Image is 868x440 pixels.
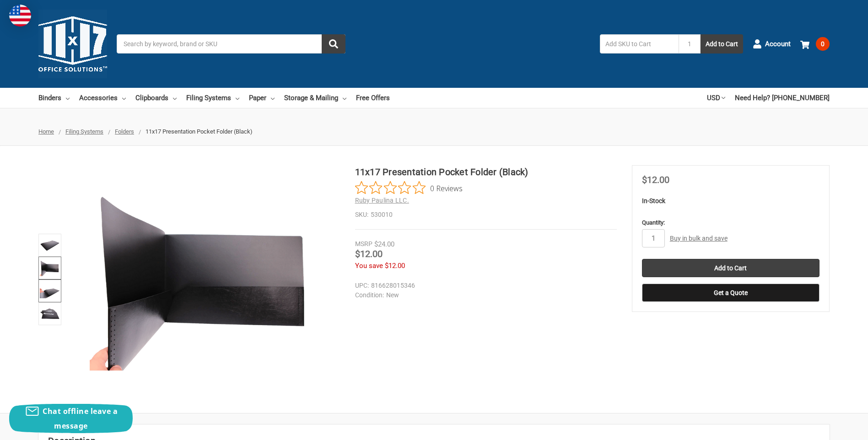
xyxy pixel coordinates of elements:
img: duty and tax information for United States [9,5,31,27]
dd: 816628015346 [355,281,613,290]
a: Folders [115,128,134,135]
span: 11x17 Presentation Pocket Folder (Black) [146,128,253,135]
a: Ruby Paulina LLC. [355,197,409,204]
a: Storage & Mailing [284,88,346,108]
h1: 11x17 Presentation Pocket Folder (Black) [355,165,617,179]
a: Account [753,32,791,56]
dd: New [355,290,613,300]
p: In-Stock [642,196,819,206]
a: Paper [249,88,275,108]
a: Accessories [79,88,126,108]
span: $12.00 [642,174,669,185]
img: 11x17 2 pocket folder holds 11" x 17" documents and drawings [40,281,60,301]
span: 0 Reviews [430,181,463,195]
a: Filing Systems [186,88,239,108]
input: Add to Cart [642,259,819,277]
label: Quantity: [642,218,819,227]
img: 11x17 Presentation Pocket Folder (Black) [90,165,318,394]
a: Buy in bulk and save [670,235,728,242]
input: Search by keyword, brand or SKU [117,34,345,54]
dt: UPC: [355,281,369,290]
button: Rated 0 out of 5 stars from 0 reviews. Jump to reviews. [355,181,463,195]
span: Account [765,39,791,49]
dt: SKU: [355,210,368,220]
input: Add SKU to Cart [600,34,679,54]
button: Get a Quote [642,284,819,302]
span: $24.00 [374,240,394,248]
img: 11x17.com [38,10,107,78]
img: 11x17 Presentation Pocket Folder (Black) [40,258,60,278]
a: USD [707,88,725,108]
a: Home [38,128,54,135]
span: 0 [816,37,830,51]
button: Chat offline leave a message [9,404,133,433]
span: Chat offline leave a message [43,406,118,431]
span: $12.00 [385,262,405,270]
img: 11x17 Presentation Pocket Folder (Black) [40,235,60,255]
a: Free Offers [356,88,390,108]
button: Add to Cart [701,34,743,54]
a: Clipboards [135,88,177,108]
iframe: Google Customer Reviews [793,415,868,440]
img: 11x17 Presentation Pocket Folder (Black) [40,304,60,324]
span: You save [355,262,383,270]
dt: Condition: [355,290,384,300]
div: MSRP [355,239,372,249]
span: $12.00 [355,248,383,259]
dd: 530010 [355,210,617,220]
a: 0 [800,32,830,56]
a: Binders [38,88,70,108]
a: Need Help? [PHONE_NUMBER] [735,88,830,108]
a: Filing Systems [65,128,103,135]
